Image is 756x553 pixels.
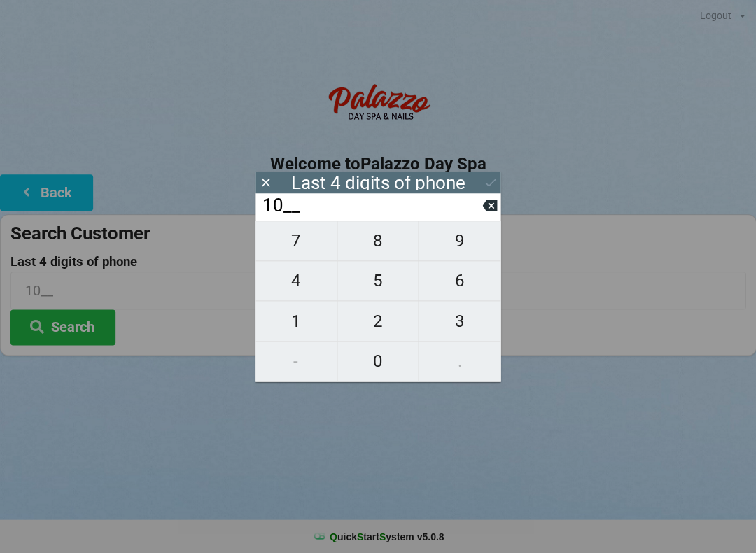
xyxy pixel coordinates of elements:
[255,226,337,255] span: 7
[337,261,419,301] button: 5
[337,301,419,341] button: 2
[337,266,419,295] span: 5
[255,307,337,336] span: 1
[337,226,419,255] span: 8
[255,266,337,295] span: 4
[419,261,500,301] button: 6
[291,176,465,190] div: Last 4 digits of phone
[337,342,419,381] button: 0
[419,266,500,295] span: 6
[419,226,500,255] span: 9
[419,220,500,261] button: 9
[337,346,419,376] span: 0
[419,301,500,341] button: 3
[255,220,337,261] button: 7
[255,301,337,341] button: 1
[337,220,419,261] button: 8
[337,307,419,336] span: 2
[419,307,500,336] span: 3
[255,261,337,301] button: 4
